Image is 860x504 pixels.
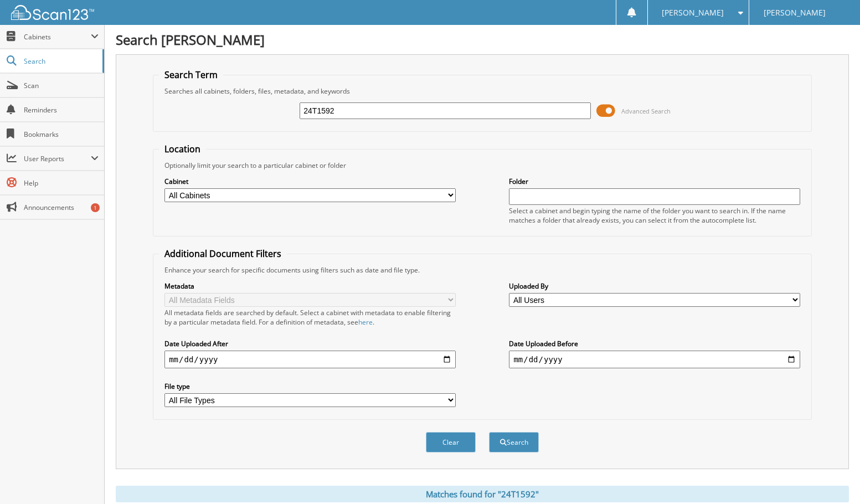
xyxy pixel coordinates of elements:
[509,177,800,186] label: Folder
[159,248,287,260] legend: Additional Document Filters
[764,9,826,16] span: [PERSON_NAME]
[24,154,91,163] span: User Reports
[24,56,97,66] span: Search
[164,177,455,186] label: Cabinet
[164,351,455,368] input: start
[164,308,455,327] div: All metadata fields are searched by default. Select a cabinet with metadata to enable filtering b...
[358,317,373,327] a: here
[509,281,800,291] label: Uploaded By
[164,382,455,391] label: File type
[24,105,99,115] span: Reminders
[24,32,91,42] span: Cabinets
[164,339,455,348] label: Date Uploaded After
[489,432,539,452] button: Search
[159,143,206,155] legend: Location
[91,203,100,212] div: 1
[159,161,806,170] div: Optionally limit your search to a particular cabinet or folder
[11,5,94,20] img: scan123-logo-white.svg
[662,9,724,16] span: [PERSON_NAME]
[116,30,849,49] h1: Search [PERSON_NAME]
[509,206,800,225] div: Select a cabinet and begin typing the name of the folder you want to search in. If the name match...
[24,81,99,90] span: Scan
[159,69,223,81] legend: Search Term
[426,432,476,452] button: Clear
[509,351,800,368] input: end
[159,86,806,96] div: Searches all cabinets, folders, files, metadata, and keywords
[159,265,806,275] div: Enhance your search for specific documents using filters such as date and file type.
[24,130,99,139] span: Bookmarks
[164,281,455,291] label: Metadata
[24,203,99,212] span: Announcements
[621,107,671,115] span: Advanced Search
[116,486,849,502] div: Matches found for "24T1592"
[509,339,800,348] label: Date Uploaded Before
[24,178,99,188] span: Help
